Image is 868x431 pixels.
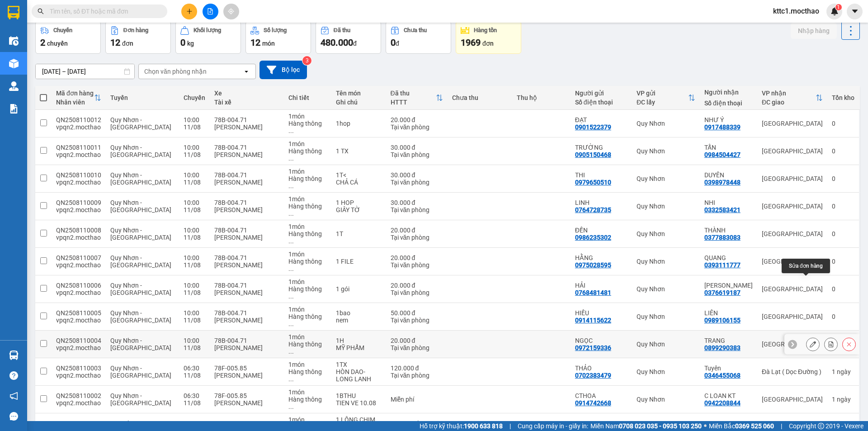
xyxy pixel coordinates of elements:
div: LINH [575,199,627,206]
span: chuyến [47,40,68,47]
div: 0346455068 [704,372,741,379]
div: HẢI [575,282,627,289]
div: [GEOGRAPHIC_DATA] [762,313,823,320]
div: ĐC giao [762,99,816,106]
div: 0901522379 [575,123,611,131]
span: ... [288,265,294,272]
div: Tại văn phòng [391,261,443,269]
div: 0914115622 [575,317,611,324]
div: Tại văn phòng [391,344,443,351]
div: Chi tiết [288,94,327,101]
div: Tuyên [704,365,753,372]
div: 20.000 đ [391,227,443,234]
div: Sửa đơn hàng [806,337,820,351]
div: 11/08 [184,261,205,269]
div: [GEOGRAPHIC_DATA] [762,175,823,182]
div: QUANG [704,254,753,261]
img: warehouse-icon [9,350,19,360]
span: ... [288,293,294,300]
div: 1 món [288,361,327,368]
div: QN2508110002 [56,392,101,399]
div: Tại văn phòng [391,206,443,213]
button: Đã thu480.000đ [316,21,381,54]
span: caret-down [851,7,859,15]
div: [PERSON_NAME] [214,317,279,324]
div: 0986235302 [575,234,611,241]
span: Quy Nhơn - [GEOGRAPHIC_DATA] [110,227,171,241]
div: 78B-004.71 [214,171,279,179]
div: 78B-004.71 [214,337,279,344]
div: 0905150468 [575,151,611,158]
div: Đã thu [391,90,436,97]
span: file-add [207,8,213,14]
span: search [38,8,44,14]
div: 0917488339 [704,123,741,131]
span: Quy Nhơn - [GEOGRAPHIC_DATA] [110,282,171,296]
div: 0 [832,175,854,182]
div: [PERSON_NAME] [214,289,279,296]
div: Thu hộ [517,94,566,101]
span: 2 [40,37,45,48]
div: Quy Nhơn [637,368,695,375]
div: Quy Nhơn [637,203,695,210]
button: Bộ lọc [259,61,307,79]
div: Số điện thoại [575,99,627,106]
div: vpqn2.mocthao [56,261,101,269]
button: plus [181,4,197,19]
img: warehouse-icon [9,81,19,91]
span: ngày [837,368,851,375]
div: ĐẾN [575,227,627,234]
div: 50.000 đ [391,309,443,317]
div: 11/08 [184,317,205,324]
span: Quy Nhơn - [GEOGRAPHIC_DATA] [110,199,171,213]
span: ... [288,237,294,245]
div: Tên món [336,90,382,97]
img: logo-vxr [8,6,19,19]
div: vpqn2.mocthao [56,317,101,324]
svg: open [243,68,250,75]
div: LIÊN [704,309,753,317]
div: Người nhận [704,89,753,96]
div: [GEOGRAPHIC_DATA] [762,203,823,210]
button: Khối lượng0kg [175,21,241,54]
div: Tại văn phòng [391,289,443,296]
img: warehouse-icon [9,36,19,46]
div: vpqn2.mocthao [56,151,101,158]
div: [PERSON_NAME] [214,123,279,131]
div: Quy Nhơn [637,285,695,293]
div: CHẢ CÁ [336,179,382,186]
div: Tại văn phòng [391,317,443,324]
div: QN2508110012 [56,116,101,123]
div: 0 [832,230,854,237]
div: 10:00 [184,254,205,261]
div: [PERSON_NAME] [214,179,279,186]
div: Ghi chú [336,99,382,106]
span: Quy Nhơn - [GEOGRAPHIC_DATA] [110,171,171,186]
div: Số lượng [264,27,287,33]
div: QN2508110003 [56,365,101,372]
div: 20.000 đ [391,282,443,289]
div: 0 [832,203,854,210]
div: 10:00 [184,116,205,123]
div: 1H [336,337,382,344]
button: Nhập hàng [791,23,837,39]
span: ... [288,348,294,355]
th: Toggle SortBy [632,86,700,110]
div: [GEOGRAPHIC_DATA] [762,258,823,265]
div: Quy Nhơn [637,258,695,265]
div: 06:30 [184,365,205,372]
button: Chuyến2chuyến [35,21,101,54]
th: Toggle SortBy [386,86,448,110]
span: đơn [482,40,494,47]
div: 0899290383 [704,344,741,351]
div: TRƯỜNG [575,144,627,151]
img: solution-icon [9,104,19,114]
div: 10:00 [184,199,205,206]
span: Quy Nhơn - [GEOGRAPHIC_DATA] [110,309,171,324]
div: Tại văn phòng [391,234,443,241]
div: 1hop [336,120,382,127]
div: TẤN [704,144,753,151]
div: 30.000 đ [391,199,443,206]
div: DUYÊN [704,171,753,179]
div: NHI [704,199,753,206]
